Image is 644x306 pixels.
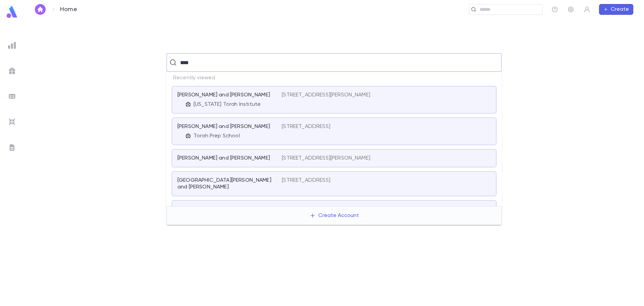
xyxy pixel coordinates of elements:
button: Create [599,4,633,15]
p: [PERSON_NAME] and [PERSON_NAME] [177,155,270,162]
p: Torah Prep School [194,133,240,139]
p: [PERSON_NAME] and [PERSON_NAME] [177,123,270,130]
p: [GEOGRAPHIC_DATA][PERSON_NAME] and [PERSON_NAME] [177,177,274,190]
p: [STREET_ADDRESS][PERSON_NAME] [282,92,370,98]
p: [STREET_ADDRESS][PERSON_NAME] [282,155,370,162]
p: [STREET_ADDRESS] [282,123,330,130]
p: [STREET_ADDRESS] [282,206,330,213]
img: batches_grey.339ca447c9d9533ef1741baa751efc33.svg [8,92,16,100]
img: imports_grey.530a8a0e642e233f2baf0ef88e8c9fcb.svg [8,118,16,126]
p: Home [60,6,77,13]
p: [STREET_ADDRESS] [282,177,330,184]
img: home_white.a664292cf8c1dea59945f0da9f25487c.svg [36,7,44,12]
button: Create Account [304,209,364,222]
p: [PERSON_NAME] and [PERSON_NAME] [177,206,270,213]
p: [PERSON_NAME] and [PERSON_NAME] [177,92,270,98]
p: Recently viewed [166,72,502,84]
img: logo [5,5,19,18]
img: campaigns_grey.99e729a5f7ee94e3726e6486bddda8f1.svg [8,67,16,75]
img: letters_grey.7941b92b52307dd3b8a917253454ce1c.svg [8,143,16,151]
p: [US_STATE] Torah Institute [194,101,261,108]
img: reports_grey.c525e4749d1bce6a11f5fe2a8de1b229.svg [8,41,16,49]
